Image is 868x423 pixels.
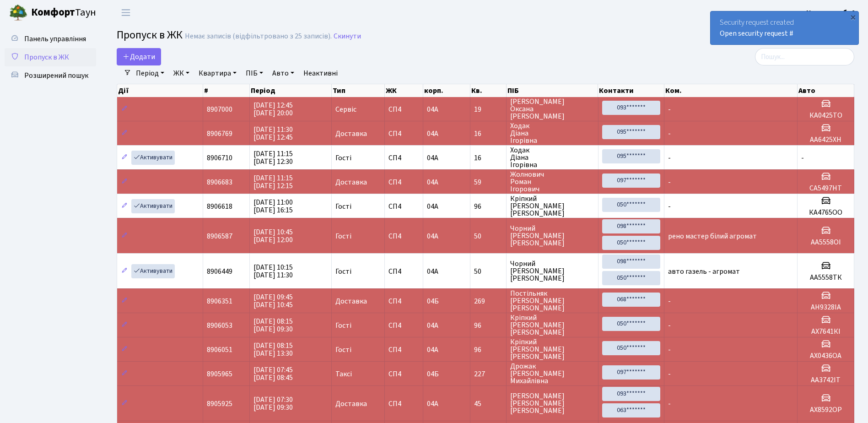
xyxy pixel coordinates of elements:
[131,199,175,213] a: Активувати
[510,195,594,217] span: Кріпкий [PERSON_NAME] [PERSON_NAME]
[250,84,332,97] th: Період
[5,48,96,66] a: Пропуск в ЖК
[510,122,594,144] span: Ходак Діана Ігорівна
[474,203,502,210] span: 96
[31,5,75,20] b: Комфорт
[388,179,419,186] span: СП4
[668,345,671,355] span: -
[335,179,367,186] span: Доставка
[253,365,293,383] span: [DATE] 07:45 [DATE] 08:45
[170,65,193,81] a: ЖК
[300,65,341,81] a: Неактивні
[427,129,438,139] span: 04А
[510,338,594,360] span: Кріпкий [PERSON_NAME] [PERSON_NAME]
[801,184,850,193] h5: СА5497НТ
[253,197,293,215] span: [DATE] 11:00 [DATE] 16:15
[474,154,502,162] span: 16
[470,84,507,97] th: Кв.
[117,84,203,97] th: Дії
[427,231,438,241] span: 04А
[427,201,438,211] span: 04А
[668,296,671,306] span: -
[207,399,232,409] span: 8905925
[253,227,293,245] span: [DATE] 10:45 [DATE] 12:00
[207,266,232,277] span: 8906449
[801,406,850,414] h5: АХ8592ОР
[5,66,96,85] a: Розширений пошук
[388,106,419,113] span: СП4
[668,153,671,163] span: -
[801,327,850,336] h5: АХ7641КІ
[335,130,367,137] span: Доставка
[806,8,857,18] b: Консьєрж б. 4.
[806,7,857,18] a: Консьєрж б. 4.
[510,225,594,247] span: Чорний [PERSON_NAME] [PERSON_NAME]
[427,177,438,187] span: 04А
[207,320,232,331] span: 8906053
[423,84,471,97] th: корп.
[474,400,502,407] span: 45
[335,154,351,162] span: Гості
[388,298,419,305] span: СП4
[427,399,438,409] span: 04А
[253,100,293,118] span: [DATE] 12:45 [DATE] 20:00
[668,266,740,277] span: авто газель - агромат
[253,262,293,280] span: [DATE] 10:15 [DATE] 11:30
[335,233,351,240] span: Гості
[668,104,671,114] span: -
[195,65,240,81] a: Квартира
[335,268,351,275] span: Гості
[335,298,367,305] span: Доставка
[474,106,502,113] span: 19
[510,171,594,193] span: Жолнович Роман Ігорович
[510,260,594,282] span: Чорний [PERSON_NAME] [PERSON_NAME]
[334,32,361,41] a: Скинути
[711,11,858,44] div: Security request created
[427,369,439,379] span: 04Б
[474,233,502,240] span: 50
[9,4,27,22] img: logo.png
[335,346,351,353] span: Гості
[801,376,850,385] h5: АА3742ІТ
[388,154,419,162] span: СП4
[801,208,850,217] h5: КА4765ОО
[207,369,232,379] span: 8905965
[5,30,96,48] a: Панель управління
[253,395,293,412] span: [DATE] 07:30 [DATE] 09:30
[207,104,232,114] span: 8907000
[253,125,293,142] span: [DATE] 11:30 [DATE] 12:45
[242,65,267,81] a: ПІБ
[510,392,594,414] span: [PERSON_NAME] [PERSON_NAME] [PERSON_NAME]
[31,5,96,21] span: Таун
[668,320,671,331] span: -
[335,400,367,407] span: Доставка
[207,153,232,163] span: 8906710
[388,130,419,137] span: СП4
[385,84,423,97] th: ЖК
[207,231,232,241] span: 8906587
[24,34,86,44] span: Панель управління
[507,84,598,97] th: ПІБ
[474,179,502,186] span: 59
[427,296,439,306] span: 04Б
[388,322,419,329] span: СП4
[335,322,351,329] span: Гості
[427,345,438,355] span: 04А
[510,363,594,385] span: Дрожак [PERSON_NAME] Михайлівна
[335,370,352,378] span: Таксі
[185,32,332,41] div: Немає записів (відфільтровано з 25 записів).
[510,314,594,336] span: Кріпкий [PERSON_NAME] [PERSON_NAME]
[474,370,502,378] span: 227
[207,129,232,139] span: 8906769
[388,346,419,353] span: СП4
[427,266,438,277] span: 04А
[131,264,175,278] a: Активувати
[474,268,502,275] span: 50
[664,84,798,97] th: Ком.
[668,369,671,379] span: -
[801,111,850,120] h5: КА0425ТО
[203,84,250,97] th: #
[598,84,664,97] th: Контакти
[253,149,293,167] span: [DATE] 11:15 [DATE] 12:30
[123,52,155,62] span: Додати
